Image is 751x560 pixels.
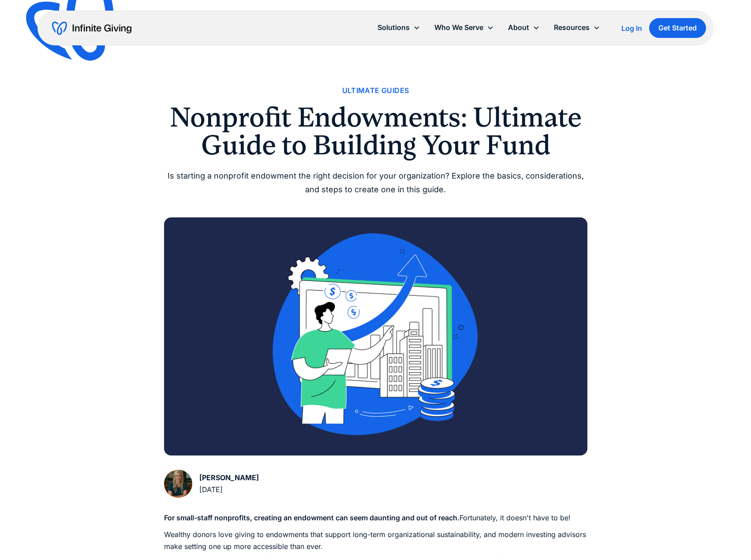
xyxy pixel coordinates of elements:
[554,22,590,34] div: Resources
[649,18,706,38] a: Get Started
[164,512,587,524] p: Fortunately, it doesn't have to be!
[164,470,259,498] a: [PERSON_NAME][DATE]
[370,18,427,37] div: Solutions
[342,85,409,97] a: Ultimate Guides
[547,18,607,37] div: Resources
[621,25,642,32] div: Log In
[501,18,547,37] div: About
[621,23,642,34] a: Log In
[164,104,587,159] h1: Nonprofit Endowments: Ultimate Guide to Building Your Fund
[52,21,131,35] a: home
[164,513,460,522] strong: For small-staff nonprofits, creating an endowment can seem daunting and out of reach.
[427,18,501,37] div: Who We Serve
[508,22,529,34] div: About
[164,529,587,553] p: Wealthy donors love giving to endowments that support long-term organizational sustainability, an...
[377,22,410,34] div: Solutions
[164,169,587,196] div: Is starting a nonprofit endowment the right decision for your organization? Explore the basics, c...
[434,22,483,34] div: Who We Serve
[199,472,259,484] div: [PERSON_NAME]
[199,484,259,496] div: [DATE]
